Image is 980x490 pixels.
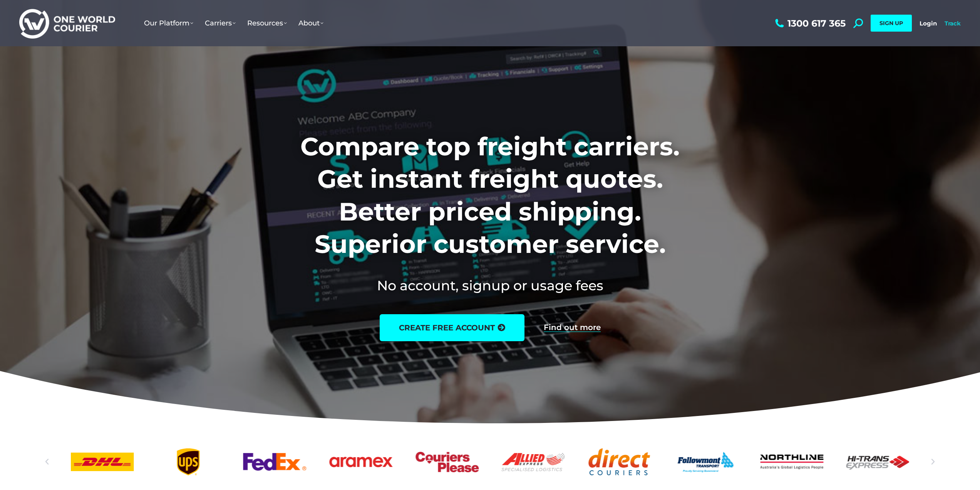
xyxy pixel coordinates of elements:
a: UPS logo [157,448,220,475]
img: One World Courier [19,8,115,39]
div: 6 / 25 [329,448,392,475]
a: Resources [241,11,293,35]
div: Slides [71,448,910,475]
a: Hi-Trans_logo [846,448,910,475]
a: Aramex_logo [329,448,392,475]
span: Resources [247,19,287,27]
div: 9 / 25 [588,448,651,475]
a: Track [945,20,961,27]
span: Carriers [205,19,236,27]
a: 1300 617 365 [773,19,846,28]
a: Find out more [544,323,601,332]
a: Couriers Please logo [415,448,479,475]
a: FedEx logo [243,448,306,475]
a: DHl logo [71,448,134,475]
div: 10 / 25 [674,448,737,475]
a: Followmont transoirt web logo [674,448,737,475]
span: Our Platform [144,19,193,27]
div: 3 / 25 [71,448,134,475]
h1: Compare top freight carriers. Get instant freight quotes. Better priced shipping. Superior custom... [250,130,730,261]
a: create free account [380,314,524,341]
div: 12 / 25 [846,448,910,475]
a: Our Platform [138,11,199,35]
a: Northline logo [760,448,823,475]
a: Direct Couriers logo [588,448,651,475]
div: 4 / 25 [157,448,220,475]
a: SIGN UP [871,15,912,32]
a: Allied Express logo [502,448,565,475]
h2: No account, signup or usage fees [250,276,730,295]
div: 8 / 25 [502,448,565,475]
div: 11 / 25 [760,448,823,475]
a: Carriers [199,11,241,35]
span: About [298,19,323,27]
span: SIGN UP [879,20,903,27]
a: About [293,11,329,35]
div: 5 / 25 [243,448,306,475]
div: 7 / 25 [415,448,479,475]
a: Login [920,20,937,27]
